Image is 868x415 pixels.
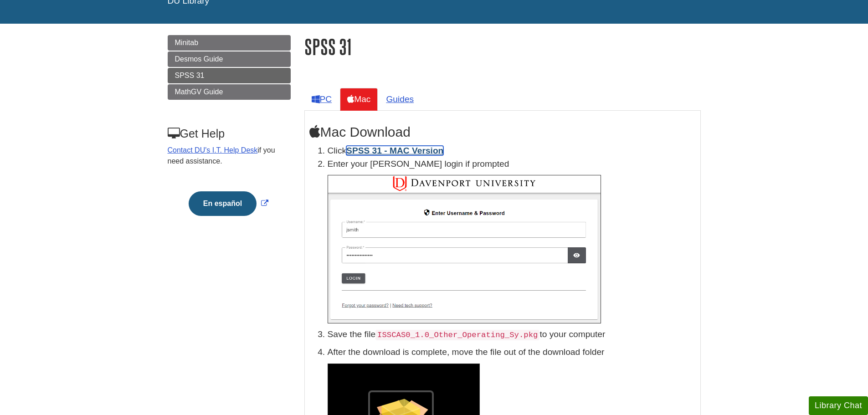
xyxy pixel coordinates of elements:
[168,35,291,231] div: Guide Page Menu
[340,88,378,110] a: Mac
[304,35,701,58] h1: SPSS 31
[175,88,223,96] span: MathGV Guide
[375,330,539,340] code: ISSCAS0_1.0_Other_Operating_Sy.pkg
[328,144,696,158] li: Click
[168,145,290,167] p: if you need assistance.
[379,88,421,110] a: Guides
[168,127,290,140] h3: Get Help
[809,396,868,415] button: Library Chat
[168,68,291,83] a: SPSS 31
[168,84,291,100] a: MathGV Guide
[304,88,339,110] a: PC
[168,35,291,51] a: Minitab
[175,55,223,63] span: Desmos Guide
[328,328,696,341] p: Save the file to your computer
[175,39,199,46] span: Minitab
[328,158,696,171] p: Enter your [PERSON_NAME] login if prompted
[175,72,205,79] span: SPSS 31
[168,146,258,154] a: Contact DU's I.T. Help Desk
[186,200,271,207] a: Link opens in new window
[346,146,443,155] a: SPSS 31 - MAC Version
[309,124,696,140] h2: Mac Download
[168,51,291,67] a: Desmos Guide
[189,191,257,216] button: En español
[328,346,696,359] p: After the download is complete, move the file out of the download folder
